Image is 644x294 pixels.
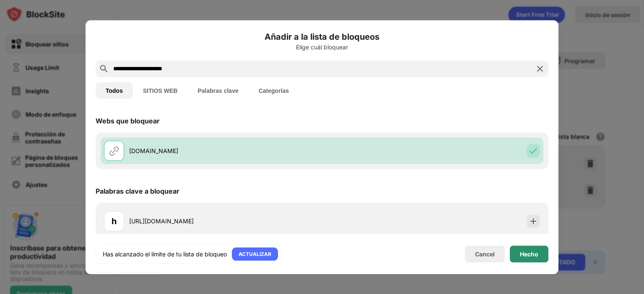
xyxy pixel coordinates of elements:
div: ACTUALIZAR [239,250,271,258]
div: [DOMAIN_NAME] [129,146,322,155]
button: Categorías [249,82,299,99]
button: Palabras clave [187,82,248,99]
div: h [112,215,117,227]
div: Cancel [475,251,495,258]
div: Has alcanzado el límite de tu lista de bloqueo [103,250,227,258]
button: SITIOS WEB [133,82,187,99]
div: Palabras clave a bloquear [96,187,179,195]
div: Hecho [520,251,538,257]
img: search.svg [99,64,109,74]
img: search-close [535,64,545,74]
img: url.svg [109,146,119,156]
div: [URL][DOMAIN_NAME] [129,217,322,225]
div: Webs que bloquear [96,116,160,125]
h6: Añadir a la lista de bloqueos [96,30,548,43]
button: Todos [96,82,133,99]
div: Elige cuál bloquear [96,43,548,50]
